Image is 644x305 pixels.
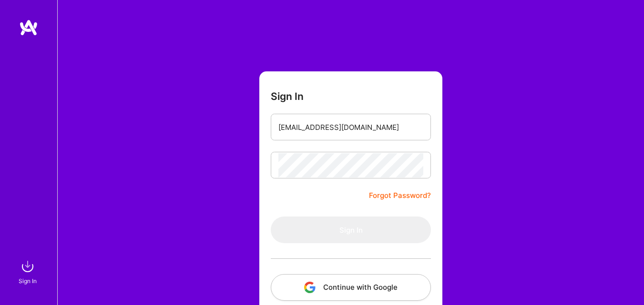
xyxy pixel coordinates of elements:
[20,257,37,286] a: sign inSign In
[18,257,37,276] img: sign in
[271,216,431,243] button: Sign In
[19,276,37,286] div: Sign In
[304,282,316,293] img: icon
[369,190,431,201] a: Forgot Password?
[278,115,423,139] input: Email...
[271,274,431,301] button: Continue with Google
[271,90,304,102] h3: Sign In
[19,19,38,36] img: logo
